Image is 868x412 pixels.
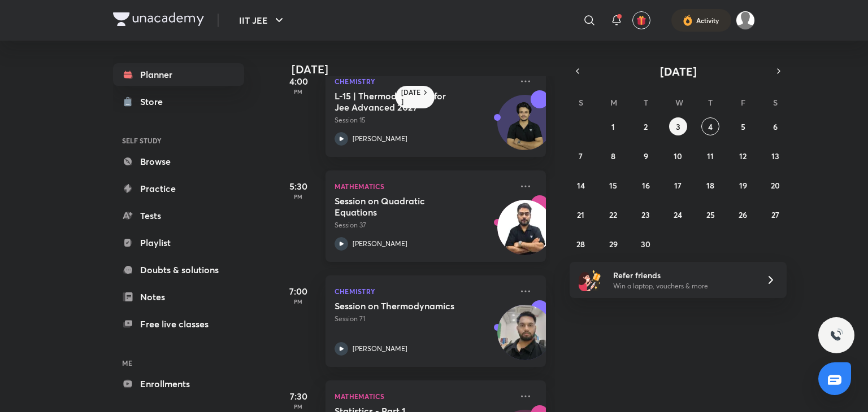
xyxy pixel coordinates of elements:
a: Browse [113,150,244,173]
button: September 2, 2025 [637,117,655,135]
abbr: September 9, 2025 [644,151,648,161]
button: avatar [632,11,650,29]
button: September 23, 2025 [637,205,655,223]
abbr: September 19, 2025 [739,180,747,191]
p: PM [276,88,321,95]
abbr: Saturday [773,97,778,108]
p: Chemistry [335,74,512,88]
a: Planner [113,63,244,86]
abbr: September 8, 2025 [611,151,615,161]
button: September 17, 2025 [669,176,687,194]
abbr: Friday [741,97,745,108]
button: September 9, 2025 [637,147,655,165]
abbr: September 4, 2025 [708,121,713,132]
abbr: September 10, 2025 [674,151,682,161]
h5: 4:00 [276,74,321,88]
abbr: September 7, 2025 [579,151,583,161]
abbr: September 24, 2025 [674,209,682,220]
h5: 7:30 [276,389,321,403]
abbr: September 23, 2025 [641,209,650,220]
img: avatar [636,15,646,25]
a: Tests [113,204,244,227]
button: September 11, 2025 [701,147,719,165]
p: Mathematics [335,389,512,403]
button: September 3, 2025 [669,117,687,135]
button: September 24, 2025 [669,205,687,223]
button: September 12, 2025 [734,147,752,165]
img: referral [579,269,601,291]
img: Avatar [498,101,552,155]
button: September 6, 2025 [766,117,784,135]
a: Playlist [113,231,244,254]
p: Mathematics [335,179,512,193]
p: Win a laptop, vouchers & more [613,281,752,291]
p: PM [276,403,321,410]
abbr: September 5, 2025 [741,121,745,132]
h5: 7:00 [276,284,321,298]
abbr: Wednesday [675,97,683,108]
p: Session 15 [335,115,512,125]
abbr: September 1, 2025 [611,121,615,132]
h6: Refer friends [613,269,752,281]
button: September 21, 2025 [572,205,590,223]
button: September 14, 2025 [572,176,590,194]
abbr: Thursday [708,97,713,108]
button: September 5, 2025 [734,117,752,135]
abbr: Monday [610,97,617,108]
button: September 16, 2025 [637,176,655,194]
a: Company Logo [113,12,204,29]
p: [PERSON_NAME] [353,344,407,354]
abbr: Tuesday [644,97,648,108]
button: September 1, 2025 [604,117,622,135]
p: Session 71 [335,314,512,324]
span: [DATE] [660,64,697,79]
button: September 22, 2025 [604,205,622,223]
button: [DATE] [585,63,771,79]
h5: Session on Thermodynamics [335,300,475,312]
h6: [DATE] [401,88,421,106]
button: September 26, 2025 [734,205,752,223]
button: September 15, 2025 [604,176,622,194]
button: September 27, 2025 [766,205,784,223]
abbr: September 13, 2025 [771,151,779,161]
button: September 4, 2025 [701,117,719,135]
abbr: September 3, 2025 [676,121,680,132]
a: Doubts & solutions [113,258,244,281]
abbr: September 29, 2025 [609,239,618,249]
h5: 5:30 [276,179,321,193]
abbr: September 11, 2025 [707,151,714,161]
button: September 30, 2025 [637,235,655,253]
a: Store [113,90,244,113]
abbr: September 22, 2025 [609,209,617,220]
button: September 29, 2025 [604,235,622,253]
abbr: September 17, 2025 [674,180,682,191]
p: Session 37 [335,220,512,230]
h4: [DATE] [292,63,557,76]
abbr: September 26, 2025 [739,209,747,220]
button: September 20, 2025 [766,176,784,194]
abbr: September 27, 2025 [771,209,779,220]
div: Store [140,95,170,108]
a: Free live classes [113,313,244,335]
h5: Session on Quadratic Equations [335,195,475,218]
abbr: September 6, 2025 [773,121,778,132]
a: Practice [113,177,244,200]
h6: SELF STUDY [113,131,244,150]
button: September 25, 2025 [701,205,719,223]
button: September 28, 2025 [572,235,590,253]
h6: ME [113,353,244,372]
abbr: September 25, 2025 [706,209,715,220]
abbr: September 15, 2025 [609,180,617,191]
p: [PERSON_NAME] [353,134,407,144]
a: Notes [113,286,244,308]
abbr: September 20, 2025 [771,180,780,191]
a: Enrollments [113,372,244,395]
button: September 19, 2025 [734,176,752,194]
abbr: September 12, 2025 [739,151,747,161]
p: PM [276,193,321,200]
abbr: September 21, 2025 [577,209,584,220]
p: PM [276,298,321,305]
h5: L-15 | Thermodynamics for Jee Advanced 2027 [335,90,475,113]
button: September 7, 2025 [572,147,590,165]
img: Company Logo [113,12,204,26]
